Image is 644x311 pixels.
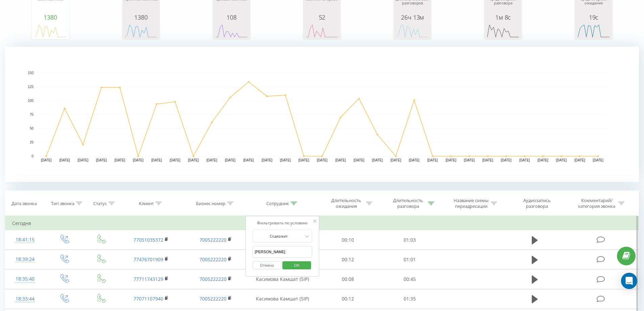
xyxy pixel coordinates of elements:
div: 52 [305,14,339,21]
text: [DATE] [446,158,456,162]
text: [DATE] [372,158,383,162]
svg: A chart. [215,21,248,41]
div: 1м 8с [486,14,520,21]
div: Сотрудник [266,201,289,206]
td: 00:08 [317,269,379,289]
div: Комментарий/категория звонка [577,198,617,209]
text: 25 [30,140,34,144]
div: 19с [577,14,611,21]
svg: A chart. [5,47,639,182]
text: [DATE] [41,158,52,162]
a: 7005222220 [199,295,226,302]
a: 77051035372 [134,237,163,243]
div: 1380 [124,14,158,21]
text: [DATE] [170,158,181,162]
div: Длительность разговора [390,198,426,209]
text: [DATE] [427,158,438,162]
text: [DATE] [354,158,364,162]
text: [DATE] [538,158,548,162]
div: Аудиозапись разговора [515,198,559,209]
text: [DATE] [59,158,70,162]
svg: A chart. [396,21,429,41]
button: OK [282,261,311,270]
div: Фильтровать по условию [253,220,312,226]
text: 150 [28,71,33,75]
div: Статус [93,201,107,206]
svg: A chart. [33,21,67,41]
div: 18:35:40 [12,272,38,286]
div: 26ч 13м [396,14,429,21]
text: [DATE] [299,158,309,162]
a: 7005222220 [199,237,226,243]
div: 18:33:44 [12,292,38,306]
text: [DATE] [556,158,567,162]
text: 50 [30,127,34,130]
a: 7005222220 [199,276,226,282]
text: [DATE] [96,158,107,162]
text: [DATE] [115,158,125,162]
a: 7005222220 [199,256,226,263]
text: [DATE] [188,158,199,162]
div: Бизнес номер [196,201,225,206]
a: 77476701909 [134,256,163,263]
svg: A chart. [577,21,611,41]
text: [DATE] [207,158,217,162]
text: 75 [30,113,34,116]
div: 18:39:24 [12,253,38,266]
div: Тип звонка [51,201,74,206]
text: 0 [31,154,33,158]
svg: A chart. [305,21,339,41]
div: Длительность ожидания [328,198,364,209]
text: [DATE] [409,158,420,162]
td: Касимова Камшат (SIP) [248,269,317,289]
div: Клиент [139,201,154,206]
td: 00:12 [317,250,379,269]
text: [DATE] [464,158,475,162]
text: [DATE] [280,158,291,162]
div: Название схемы переадресации [453,198,489,209]
div: 1380 [33,14,67,21]
td: 00:10 [317,230,379,250]
text: [DATE] [574,158,585,162]
text: [DATE] [78,158,89,162]
text: [DATE] [482,158,493,162]
text: 125 [28,85,33,89]
td: 00:12 [317,289,379,309]
text: [DATE] [593,158,604,162]
text: [DATE] [317,158,328,162]
td: 01:35 [379,289,441,309]
td: 00:45 [379,269,441,289]
svg: A chart. [486,21,520,41]
text: [DATE] [133,158,144,162]
td: 01:01 [379,250,441,269]
text: [DATE] [390,158,401,162]
a: 77711743129 [134,276,163,282]
div: Дата звонка [11,201,37,206]
td: 01:03 [379,230,441,250]
a: 77071107940 [134,295,163,302]
div: Open Intercom Messenger [621,273,637,289]
text: [DATE] [335,158,346,162]
td: Касимова Камшат (SIP) [248,289,317,309]
text: [DATE] [519,158,530,162]
text: [DATE] [151,158,162,162]
text: [DATE] [501,158,511,162]
text: [DATE] [243,158,254,162]
text: [DATE] [225,158,236,162]
span: OK [287,260,306,270]
button: Отмена [253,261,281,270]
div: 18:41:15 [12,233,38,246]
div: 108 [215,14,248,21]
svg: A chart. [124,21,158,41]
td: Сегодня [5,217,639,230]
text: [DATE] [262,158,272,162]
input: Введите значение [253,246,312,258]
